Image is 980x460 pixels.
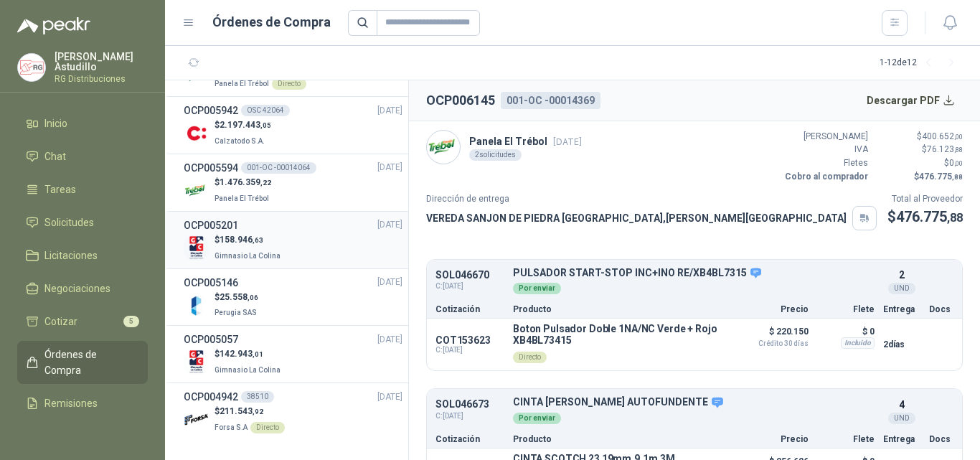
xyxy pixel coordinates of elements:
p: 2 [899,267,905,283]
span: Solicitudes [44,215,94,230]
p: Total al Proveedor [887,192,963,206]
p: $ [215,347,283,361]
p: Docs [929,305,953,314]
span: ,00 [954,133,963,141]
span: ,05 [260,121,271,129]
span: Negociaciones [44,281,110,296]
p: Docs [929,435,953,443]
span: ,88 [954,146,963,154]
p: Flete [817,435,875,443]
span: Tareas [44,182,76,197]
img: Company Logo [184,407,209,432]
a: Tareas [17,176,148,203]
p: Producto [513,305,728,314]
p: Entrega [883,435,920,443]
p: Fletes [782,156,868,170]
p: PULSADOR START-STOP INC+INO RE/XB4BL7315 [513,267,875,280]
div: Directo [513,352,547,363]
h3: OCP004942 [184,389,238,405]
span: Calzatodo S.A. [215,137,265,145]
p: RG Distribuciones [55,75,148,83]
span: 2.197.443 [220,120,271,130]
p: $ [877,170,963,184]
img: Company Logo [184,293,209,318]
span: Chat [44,149,66,164]
p: COT153623 [435,334,504,346]
img: Company Logo [184,349,209,375]
div: 1 - 12 de 12 [880,52,963,75]
a: Licitaciones [17,242,148,269]
p: Panela El Trébol [469,133,582,149]
span: [DATE] [377,104,402,118]
div: Directo [250,422,285,433]
span: [DATE] [553,136,582,147]
div: 001-OC -00014369 [501,92,600,109]
span: Panela El Trébol [215,194,269,202]
div: Por enviar [513,283,561,294]
h3: OCP005057 [184,332,238,347]
span: ,88 [947,211,963,225]
div: 38510 [241,391,274,403]
h3: OCP005146 [184,275,238,291]
p: $ [215,118,271,132]
span: Crédito 30 días [737,340,809,347]
span: 25.558 [220,292,258,302]
a: Chat [17,143,148,170]
a: OCP005146[DATE] Company Logo$25.558,06Perugia SAS [184,275,402,320]
p: VEREDA SANJON DE PIEDRA [GEOGRAPHIC_DATA] , [PERSON_NAME][GEOGRAPHIC_DATA] [426,210,847,226]
span: 76.123 [927,144,963,154]
span: 142.943 [220,349,263,359]
span: C: [DATE] [435,281,504,292]
a: Negociaciones [17,275,148,302]
p: [PERSON_NAME] [782,130,868,144]
div: Directo [272,78,306,90]
p: CINTA [PERSON_NAME] AUTOFUNDENTE [513,396,875,409]
span: Cotizar [44,314,77,329]
p: $ [215,405,285,418]
div: UND [888,413,915,424]
span: 5 [123,316,139,327]
img: Company Logo [184,178,209,203]
img: Company Logo [427,131,460,164]
span: 476.775 [919,172,963,182]
p: $ 0 [817,323,875,340]
span: 400.652 [922,131,963,141]
span: Forsa S.A [215,423,248,431]
div: Por enviar [513,413,561,424]
p: Precio [737,435,809,443]
a: Cotizar5 [17,308,148,335]
span: ,88 [952,173,963,181]
span: [DATE] [377,218,402,232]
p: [PERSON_NAME] Astudillo [55,52,148,72]
p: SOL046670 [435,270,504,281]
a: OCP005942OSC 42064[DATE] Company Logo$2.197.443,05Calzatodo S.A. [184,103,402,148]
span: [DATE] [377,276,402,289]
p: SOL046673 [435,399,504,410]
span: ,00 [954,159,963,167]
p: $ [877,143,963,156]
h2: OCP006145 [426,90,495,111]
span: Remisiones [44,395,98,411]
a: OCP005057[DATE] Company Logo$142.943,01Gimnasio La Colina [184,332,402,377]
span: [DATE] [377,333,402,347]
h3: OCP005942 [184,103,238,118]
span: 0 [949,158,963,168]
p: $ [887,206,963,228]
div: UND [888,283,915,294]
p: Entrega [883,305,920,314]
span: Perugia SAS [215,309,257,316]
p: $ [877,156,963,170]
p: $ [877,130,963,144]
span: Gimnasio La Colina [215,366,281,374]
div: OSC 42064 [241,105,290,116]
img: Company Logo [184,121,209,146]
p: Cobro al comprador [782,170,868,184]
p: $ [215,176,272,189]
p: Cotización [435,305,504,314]
span: ,06 [248,294,258,301]
a: Órdenes de Compra [17,341,148,384]
div: 001-OC -00014064 [241,162,316,174]
a: Configuración [17,423,148,450]
p: Precio [737,305,809,314]
p: Flete [817,305,875,314]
